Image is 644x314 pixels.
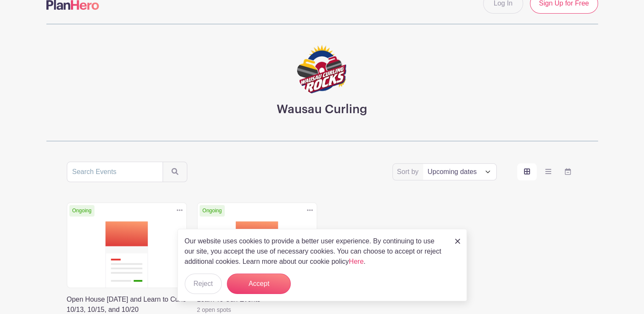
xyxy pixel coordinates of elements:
img: logo-1.png [297,45,348,96]
input: Search Events [67,162,163,182]
button: Reject [185,274,222,294]
label: Sort by [397,167,421,177]
p: Our website uses cookies to provide a better user experience. By continuing to use our site, you ... [185,236,446,267]
h3: Wausau Curling [277,103,367,117]
a: Here [349,258,364,265]
div: order and view [517,163,578,180]
img: close_button-5f87c8562297e5c2d7936805f587ecaba9071eb48480494691a3f1689db116b3.svg [455,239,460,244]
button: Accept [227,274,291,294]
